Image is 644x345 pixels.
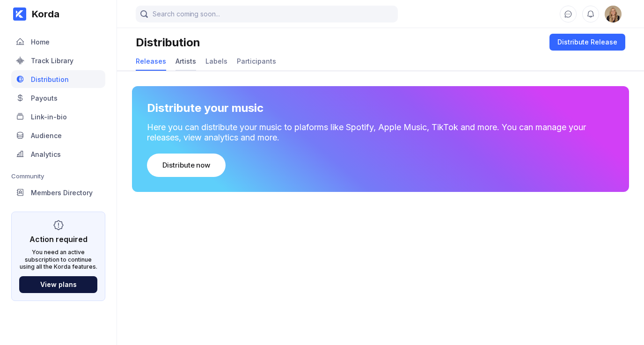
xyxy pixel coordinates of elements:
div: Artists [176,57,196,65]
input: Search coming soon... [136,6,398,22]
div: Audience [31,132,62,139]
div: Distribution [31,75,69,83]
img: 160x160 [605,6,622,22]
a: Participants [237,52,276,71]
a: Analytics [11,145,105,164]
div: Track Library [31,57,73,65]
div: Analytics [31,150,61,158]
div: Community [11,172,105,180]
div: Participants [237,57,276,65]
div: View plans [40,280,77,288]
a: Home [11,33,105,51]
div: Distribution [136,36,200,49]
a: Link-in-bio [11,108,105,126]
div: You need an active subscription to continue using all the Korda features. [19,249,97,271]
div: Home [31,38,50,46]
div: Distribute now [162,161,210,170]
a: Artists [176,52,196,71]
div: Korda [26,8,59,20]
div: Distribute your music [147,101,263,115]
div: Labels [205,57,227,65]
button: Distribute now [147,154,226,177]
div: Action required [29,235,88,244]
button: View plans [19,276,97,293]
a: Labels [205,52,227,71]
button: Distribute Release [549,34,625,51]
div: Here you can distribute your music to plaforms like Spotify, Apple Music, TikTok and more. You ca... [147,122,614,142]
a: Audience [11,126,105,145]
div: Members Directory [31,189,93,197]
div: Distribute Release [557,37,617,47]
div: Releases [136,57,166,65]
a: Distribution [11,70,105,89]
div: Payouts [31,94,58,102]
a: Payouts [11,89,105,108]
div: Link-in-bio [31,113,67,121]
a: Track Library [11,51,105,70]
div: Alina Verbenchuk [605,6,622,22]
a: Members Directory [11,184,105,202]
a: Releases [136,52,166,71]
